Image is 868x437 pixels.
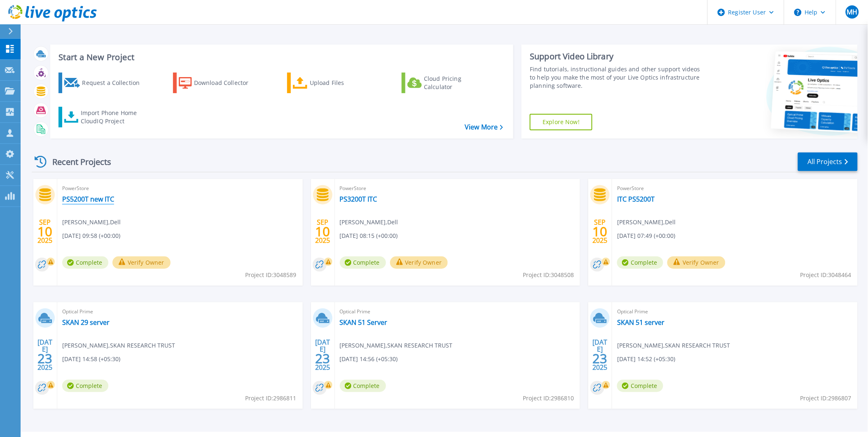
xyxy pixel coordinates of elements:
a: View More [465,123,503,131]
span: Project ID: 3048589 [246,270,297,280]
span: [DATE] 14:52 (+05:30) [617,355,675,364]
div: Cloud Pricing Calculator [424,75,490,91]
a: Explore Now! [530,114,592,130]
span: 10 [593,228,608,235]
span: Complete [340,256,386,269]
span: 23 [593,355,608,362]
div: [DATE] 2025 [592,340,608,370]
a: Download Collector [173,73,265,93]
a: Cloud Pricing Calculator [402,73,494,93]
span: Project ID: 2986810 [523,394,574,403]
span: 23 [37,355,52,362]
span: [PERSON_NAME] , Dell [340,218,398,227]
span: [PERSON_NAME] , Dell [62,218,121,227]
span: 10 [37,228,52,235]
span: Complete [340,380,386,392]
div: Request a Collection [82,75,148,91]
span: PowerStore [340,184,576,193]
span: MH [847,9,857,15]
span: [DATE] 09:58 (+00:00) [62,231,120,240]
div: Find tutorials, instructional guides and other support videos to help you make the most of your L... [530,65,702,90]
span: Complete [62,380,108,392]
span: 23 [315,355,330,362]
span: Optical Prime [62,307,298,316]
button: Verify Owner [390,256,448,269]
a: Request a Collection [58,73,150,93]
a: SKAN 51 server [617,318,664,327]
span: Project ID: 3048508 [523,270,574,280]
a: ITC PS5200T [617,195,655,203]
span: Optical Prime [617,307,853,316]
button: Verify Owner [667,256,725,269]
div: Upload Files [310,75,376,91]
a: PS3200T ITC [340,195,377,203]
span: Complete [617,256,663,269]
span: PowerStore [617,184,853,193]
span: Complete [62,256,108,269]
span: [DATE] 08:15 (+00:00) [340,231,398,240]
a: SKAN 51 Server [340,318,388,327]
div: Recent Projects [32,152,122,172]
span: PowerStore [62,184,298,193]
span: [PERSON_NAME] , Dell [617,218,676,227]
div: Download Collector [194,75,260,91]
span: [DATE] 14:58 (+05:30) [62,355,120,364]
a: All Projects [798,153,858,171]
a: PS5200T new ITC [62,195,114,203]
div: Support Video Library [530,51,702,62]
div: [DATE] 2025 [37,340,53,370]
span: Project ID: 2986807 [800,394,852,403]
a: Upload Files [287,73,379,93]
div: SEP 2025 [37,216,53,247]
span: Complete [617,380,663,392]
a: SKAN 29 server [62,318,110,327]
div: [DATE] 2025 [315,340,330,370]
span: [PERSON_NAME] , SKAN RESEARCH TRUST [340,341,453,350]
div: SEP 2025 [592,216,608,247]
div: SEP 2025 [315,216,330,247]
span: Project ID: 3048464 [800,270,852,280]
span: [PERSON_NAME] , SKAN RESEARCH TRUST [62,341,175,350]
button: Verify Owner [112,256,171,269]
span: [DATE] 07:49 (+00:00) [617,231,675,240]
div: Import Phone Home CloudIQ Project [81,109,145,125]
span: 10 [315,228,330,235]
span: [PERSON_NAME] , SKAN RESEARCH TRUST [617,341,730,350]
h3: Start a New Project [58,53,503,62]
span: [DATE] 14:56 (+05:30) [340,355,398,364]
span: Project ID: 2986811 [246,394,297,403]
span: Optical Prime [340,307,576,316]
